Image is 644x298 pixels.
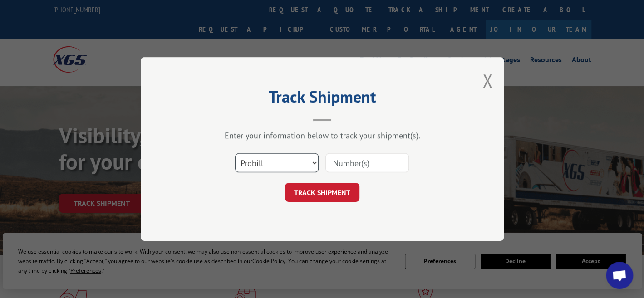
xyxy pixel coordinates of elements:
[606,262,633,289] div: Open chat
[482,68,492,93] button: Close modal
[186,130,458,141] div: Enter your information below to track your shipment(s).
[285,183,359,202] button: TRACK SHIPMENT
[186,90,458,107] h2: Track Shipment
[325,153,409,172] input: Number(s)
